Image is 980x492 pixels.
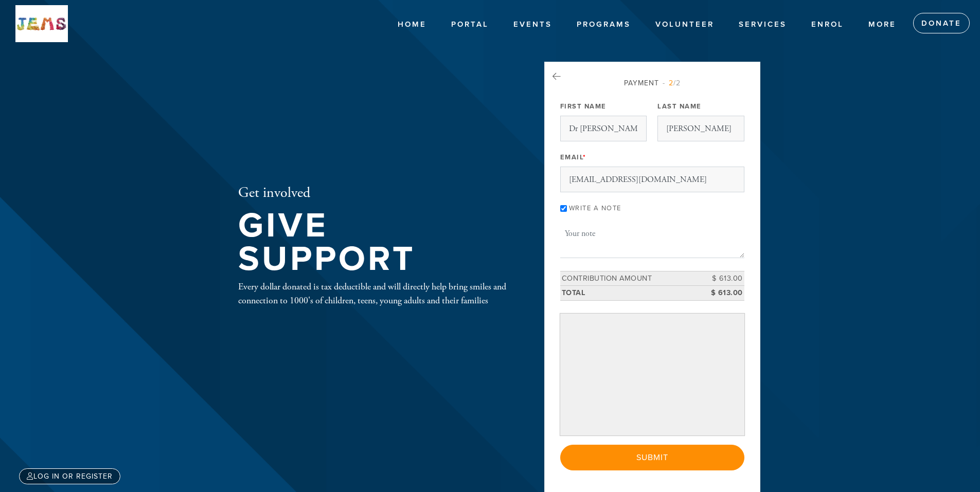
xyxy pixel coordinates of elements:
span: This field is required. [583,153,586,161]
a: Log in or register [19,468,120,484]
div: Every dollar donated is tax deductible and will directly help bring smiles and connection to 1000... [238,280,511,307]
td: Total [560,286,698,301]
a: More [861,15,904,34]
a: Programs [569,15,638,34]
h2: Get involved [238,185,511,202]
a: Enrol [804,15,851,34]
h1: Give Support [238,209,511,276]
label: Last Name [657,102,702,111]
div: Payment [560,78,744,88]
td: Contribution Amount [560,271,698,286]
a: Donate [913,13,970,33]
a: Home [390,15,434,34]
label: First Name [560,102,607,111]
input: Submit [560,445,744,470]
td: $ 613.00 [698,271,744,286]
span: 2 [669,79,673,87]
label: Write a note [569,204,621,212]
img: New%20test.jpg [15,5,68,42]
iframe: Secure payment input frame [562,316,742,433]
td: $ 613.00 [698,286,744,301]
label: Email [560,153,586,162]
a: Volunteer [648,15,722,34]
a: Portal [443,15,496,34]
a: Events [506,15,560,34]
span: /2 [663,79,681,87]
a: Services [731,15,794,34]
